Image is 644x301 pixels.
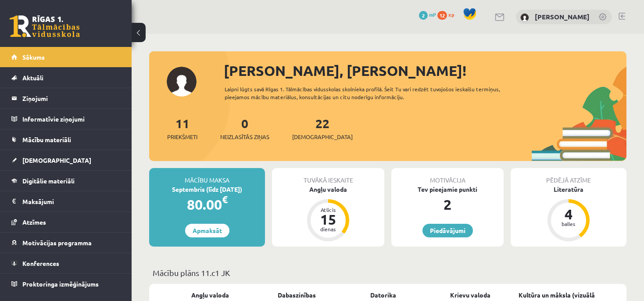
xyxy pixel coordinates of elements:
span: Neizlasītās ziņas [220,133,269,141]
div: 15 [315,212,341,226]
span: Atzīmes [22,218,46,226]
span: Konferences [22,259,59,267]
a: 12 xp [437,11,458,18]
a: Motivācijas programma [11,233,121,253]
div: 4 [555,207,582,221]
a: Atzīmes [11,212,121,232]
a: Krievu valoda [450,290,490,300]
a: Angļu valoda [191,290,229,300]
span: € [222,193,228,206]
div: Septembris (līdz [DATE]) [149,185,265,194]
a: Mācību materiāli [11,129,121,150]
span: [DEMOGRAPHIC_DATA] [292,133,353,141]
div: 2 [391,194,504,215]
a: Maksājumi [11,191,121,211]
div: Literatūra [511,185,626,194]
span: Priekšmeti [167,133,197,141]
legend: Maksājumi [22,191,121,211]
span: xp [448,11,454,18]
span: Proktoringa izmēģinājums [22,280,99,288]
span: 12 [437,11,447,20]
span: Mācību materiāli [22,136,71,143]
div: Atlicis [315,207,341,212]
span: Digitālie materiāli [22,177,75,185]
legend: Ziņojumi [22,88,121,108]
div: balles [555,221,582,226]
a: Digitālie materiāli [11,171,121,191]
span: Motivācijas programma [22,239,92,247]
span: Sākums [22,53,45,61]
a: 2 mP [419,11,436,18]
div: dienas [315,226,341,232]
legend: Informatīvie ziņojumi [22,109,121,129]
a: Piedāvājumi [422,224,473,237]
a: Konferences [11,253,121,273]
div: [PERSON_NAME], [PERSON_NAME]! [224,60,626,81]
p: Mācību plāns 11.c1 JK [153,267,623,279]
a: Proktoringa izmēģinājums [11,274,121,294]
a: 11Priekšmeti [167,115,197,141]
span: 2 [419,11,428,20]
a: Rīgas 1. Tālmācības vidusskola [10,15,80,37]
div: Tuvākā ieskaite [272,168,384,185]
a: Aktuāli [11,68,121,88]
span: [DEMOGRAPHIC_DATA] [22,156,91,164]
img: Fjodors Andrejevs [520,13,529,22]
div: Angļu valoda [272,185,384,194]
a: Literatūra 4 balles [511,185,626,243]
a: 0Neizlasītās ziņas [220,115,269,141]
a: [DEMOGRAPHIC_DATA] [11,150,121,170]
a: 22[DEMOGRAPHIC_DATA] [292,115,353,141]
a: Informatīvie ziņojumi [11,109,121,129]
div: Pēdējā atzīme [511,168,626,185]
a: [PERSON_NAME] [535,12,590,21]
div: Mācību maksa [149,168,265,185]
a: Apmaksāt [185,224,229,237]
a: Angļu valoda Atlicis 15 dienas [272,185,384,243]
a: Sākums [11,47,121,67]
div: Tev pieejamie punkti [391,185,504,194]
a: Dabaszinības [278,290,316,300]
div: Motivācija [391,168,504,185]
a: Ziņojumi [11,88,121,108]
div: 80.00 [149,194,265,215]
div: Laipni lūgts savā Rīgas 1. Tālmācības vidusskolas skolnieka profilā. Šeit Tu vari redzēt tuvojošo... [225,85,511,101]
span: Aktuāli [22,74,43,82]
span: mP [429,11,436,18]
a: Datorika [370,290,396,300]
